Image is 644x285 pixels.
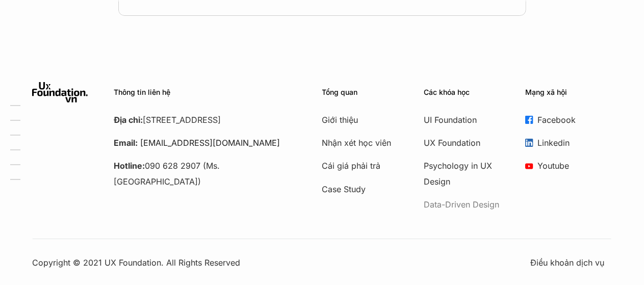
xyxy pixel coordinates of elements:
a: Case Study [322,182,404,197]
a: Nhận xét học viên [322,135,404,150]
p: Facebook [537,112,611,127]
p: 090 628 2907 (Ms. [GEOGRAPHIC_DATA]) [114,158,296,189]
p: Tổng quan [322,88,408,97]
a: Linkedin [525,135,611,150]
p: Copyright © 2021 UX Foundation. All Rights Reserved [32,255,530,270]
a: Facebook [525,112,611,127]
strong: Hotline: [114,161,145,171]
a: Psychology in UX Design [424,158,505,189]
p: Thông tin liên hệ [114,88,296,97]
a: UI Foundation [424,112,505,127]
strong: Địa chỉ: [114,115,143,125]
a: [EMAIL_ADDRESS][DOMAIN_NAME] [140,138,280,148]
strong: Email: [114,138,138,148]
a: Giới thiệu [322,112,404,127]
p: Mạng xã hội [525,88,611,97]
a: UX Foundation [424,135,505,150]
a: Cái giá phải trả [322,158,404,173]
a: Data-Driven Design [424,197,505,212]
p: Các khóa học [424,88,510,97]
a: Youtube [525,158,611,173]
p: Linkedin [537,135,611,150]
a: Điều khoản dịch vụ [530,255,612,270]
p: [STREET_ADDRESS] [114,112,296,127]
p: Youtube [537,158,611,173]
